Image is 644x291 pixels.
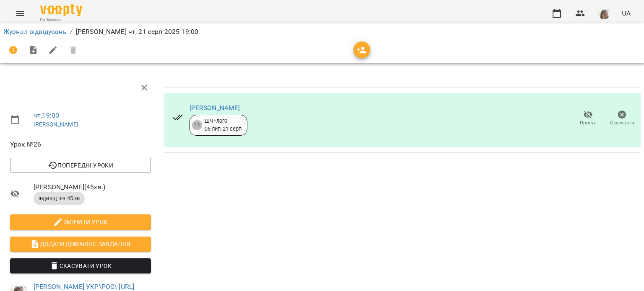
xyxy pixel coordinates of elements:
button: Скасувати Урок [10,258,151,273]
span: Скасувати Урок [17,261,144,271]
span: індивід шч 45 хв [34,195,85,202]
span: Скасувати [610,119,634,126]
span: For Business [40,17,82,23]
li: / [70,27,73,37]
button: Додати домашнє завдання [10,237,151,252]
a: [PERSON_NAME] [190,104,240,112]
button: Змінити урок [10,214,151,229]
p: [PERSON_NAME] чт, 21 серп 2025 19:00 [76,27,198,37]
img: Voopty Logo [40,4,82,16]
button: Скасувати [605,107,639,130]
span: Додати домашнє завдання [17,239,144,249]
span: Попередні уроки [17,160,144,170]
button: Прогул [571,107,605,130]
button: Menu [10,3,30,23]
div: ШЧ+лого 05 лип - 21 серп [205,117,242,133]
img: 4795d6aa07af88b41cce17a01eea78aa.jpg [598,8,610,19]
span: Змінити урок [17,217,144,227]
a: [PERSON_NAME] [34,121,78,128]
button: UA [618,5,634,21]
span: Прогул [580,119,597,126]
a: Журнал відвідувань [3,28,67,36]
span: Урок №26 [10,139,151,149]
button: Попередні уроки [10,158,151,173]
div: 13 [192,120,202,130]
span: UA [622,9,631,18]
span: [PERSON_NAME] ( 45 хв. ) [34,182,151,192]
a: чт , 19:00 [34,111,59,119]
nav: breadcrumb [3,27,641,37]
